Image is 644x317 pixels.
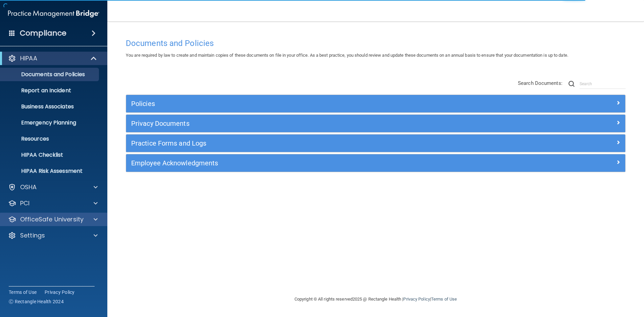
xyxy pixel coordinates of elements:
[131,140,495,147] h5: Practice Forms and Logs
[8,183,98,191] a: OSHA
[131,98,620,109] a: Policies
[8,199,98,207] a: PCI
[20,54,37,62] p: HIPAA
[8,54,97,62] a: HIPAA
[131,100,495,107] h5: Policies
[569,81,575,87] img: ic-search.3b580494.png
[4,71,96,78] p: Documents and Policies
[403,297,430,302] a: Privacy Policy
[4,136,96,142] p: Resources
[253,288,498,310] div: Copyright © All rights reserved 2025 @ Rectangle Health | |
[20,231,45,240] p: Settings
[8,231,98,240] a: Settings
[131,118,620,129] a: Privacy Documents
[20,199,30,207] p: PCI
[4,152,96,158] p: HIPAA Checklist
[518,80,562,86] span: Search Documents:
[580,79,626,89] input: Search
[131,158,620,168] a: Employee Acknowledgments
[131,138,620,149] a: Practice Forms and Logs
[45,289,75,296] a: Privacy Policy
[4,103,96,110] p: Business Associates
[9,298,64,305] span: Ⓒ Rectangle Health 2024
[20,183,37,191] p: OSHA
[126,53,568,58] span: You are required by law to create and maintain copies of these documents on file in your office. ...
[20,29,66,38] h4: Compliance
[4,87,96,94] p: Report an Incident
[9,289,37,296] a: Terms of Use
[8,7,99,20] img: PMB logo
[431,297,457,302] a: Terms of Use
[4,168,96,174] p: HIPAA Risk Assessment
[131,159,495,167] h5: Employee Acknowledgments
[20,215,84,223] p: OfficeSafe University
[126,39,626,48] h4: Documents and Policies
[131,120,495,127] h5: Privacy Documents
[8,215,98,223] a: OfficeSafe University
[4,119,96,126] p: Emergency Planning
